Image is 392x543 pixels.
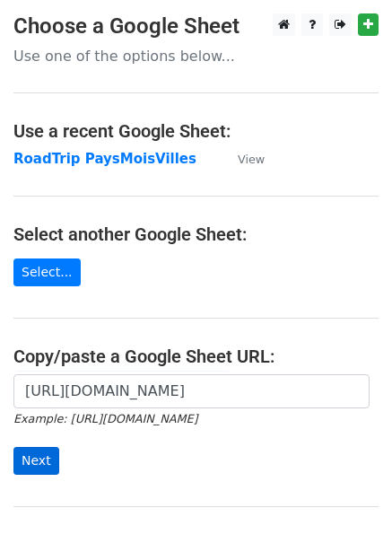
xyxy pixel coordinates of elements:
[13,258,81,286] a: Select...
[220,151,265,167] a: View
[13,447,59,475] input: Next
[13,412,197,425] small: Example: [URL][DOMAIN_NAME]
[13,374,370,408] input: Paste your Google Sheet URL here
[13,47,379,66] p: Use one of the options below...
[13,151,196,167] a: RoadTrip PaysMoisVilles
[302,457,392,543] iframe: Chat Widget
[13,13,379,39] h3: Choose a Google Sheet
[13,120,379,142] h4: Use a recent Google Sheet:
[238,153,265,166] small: View
[13,346,379,367] h4: Copy/paste a Google Sheet URL:
[302,457,392,543] div: Widget de chat
[13,223,379,245] h4: Select another Google Sheet:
